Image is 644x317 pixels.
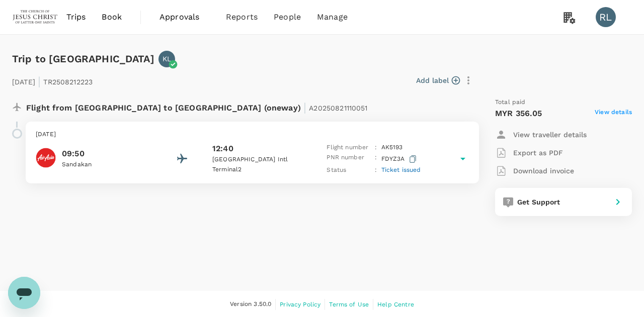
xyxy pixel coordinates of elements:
p: KL [163,54,171,64]
span: Get Support [517,198,560,206]
button: View traveller details [495,126,587,144]
span: Reports [226,11,258,23]
a: Terms of Use [329,299,369,310]
span: People [274,11,301,23]
p: Terminal 2 [212,165,303,175]
p: Flight from [GEOGRAPHIC_DATA] to [GEOGRAPHIC_DATA] (oneway) [26,97,368,116]
p: : [375,153,377,165]
p: [GEOGRAPHIC_DATA] Intl [212,155,303,165]
span: | [38,74,41,88]
button: Add label [416,75,460,85]
p: [DATE] TR2508212223 [12,71,93,89]
p: [DATE] [36,130,469,140]
a: Help Centre [377,299,414,310]
p: Flight number [327,143,371,153]
span: Privacy Policy [280,301,320,308]
span: Trips [66,11,86,23]
p: AK 5193 [381,143,403,153]
p: View traveller details [513,130,587,140]
span: Total paid [495,97,526,108]
p: Download invoice [513,166,574,176]
a: Privacy Policy [280,299,320,310]
p: PNR number [327,153,371,165]
p: Status [327,165,371,175]
h6: Trip to [GEOGRAPHIC_DATA] [12,51,154,67]
img: The Malaysian Church of Jesus Christ of Latter-day Saints [12,6,58,28]
span: A20250821110051 [309,104,367,112]
div: RL [596,7,616,27]
p: : [375,165,377,175]
span: Approvals [159,11,210,23]
p: : [375,143,377,153]
p: 12:40 [212,143,233,155]
span: Version 3.50.0 [230,299,271,309]
span: | [303,100,306,115]
span: Book [102,11,122,23]
button: Export as PDF [495,144,563,162]
iframe: Button to launch messaging window [8,277,40,309]
span: View details [595,108,632,120]
p: FDYZ3A [381,153,419,165]
span: Manage [317,11,348,23]
span: Ticket issued [381,166,421,173]
p: Sandakan [62,160,152,170]
button: Download invoice [495,162,574,180]
span: Terms of Use [329,301,369,308]
p: Export as PDF [513,148,563,158]
span: Help Centre [377,301,414,308]
p: 09:50 [62,148,152,160]
p: MYR 356.05 [495,108,542,120]
img: AirAsia [36,148,56,168]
